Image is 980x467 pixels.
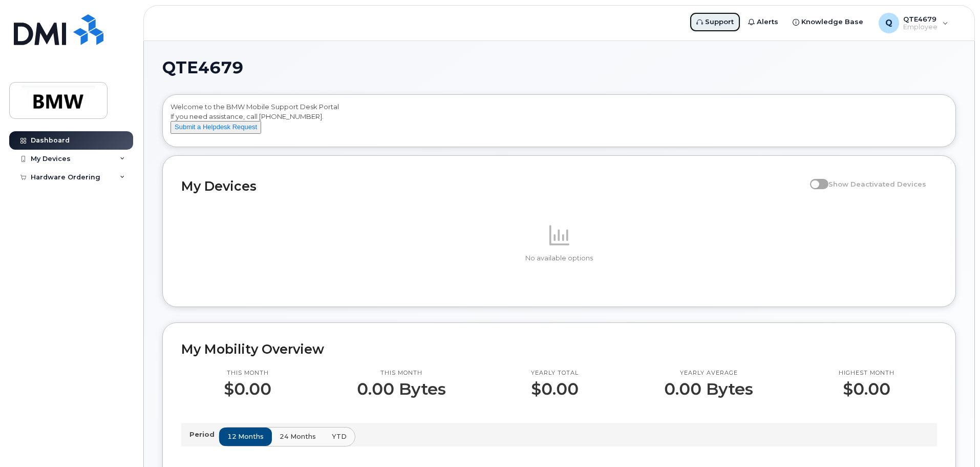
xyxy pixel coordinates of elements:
div: Welcome to the BMW Mobile Support Desk Portal If you need assistance, call [PHONE_NUMBER]. [171,102,948,143]
p: This month [224,369,271,377]
p: $0.00 [839,380,894,398]
p: 0.00 Bytes [664,380,753,398]
p: Period [189,430,219,439]
p: $0.00 [224,380,271,398]
p: This month [357,369,446,377]
input: Show Deactivated Devices [810,174,818,182]
span: 24 months [280,432,316,441]
iframe: Messenger Launcher [935,422,972,459]
button: Submit a Helpdesk Request [171,121,261,134]
h2: My Mobility Overview [181,341,937,357]
p: Yearly total [531,369,579,377]
h2: My Devices [181,178,805,194]
p: 0.00 Bytes [357,380,446,398]
p: $0.00 [531,380,579,398]
p: Highest month [839,369,894,377]
span: YTD [332,432,347,441]
span: Show Deactivated Devices [828,180,926,188]
span: QTE4679 [162,60,243,75]
p: No available options [181,254,937,263]
p: Yearly average [664,369,753,377]
a: Submit a Helpdesk Request [171,123,261,131]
